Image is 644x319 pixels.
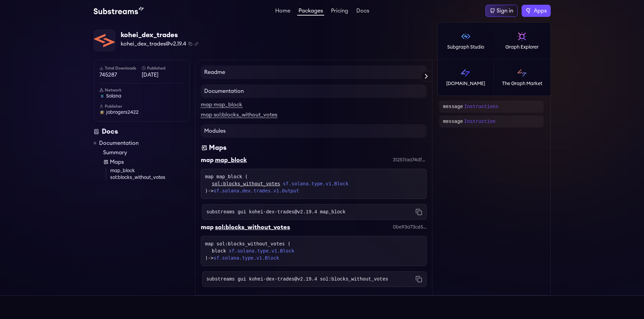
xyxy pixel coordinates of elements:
[460,68,471,78] img: Substreams logo
[415,276,422,283] button: Copy command to clipboard
[208,188,299,193] span: ->
[106,109,139,116] span: jobrogers2422
[215,155,247,165] div: map_block
[517,31,527,42] img: Graph Explorer logo
[110,174,190,181] a: sol:blocks_without_votes
[99,87,184,93] h6: Network
[494,23,550,59] a: Graph Explorer
[103,158,190,166] a: Maps
[443,103,463,110] p: message
[502,80,542,87] p: The Graph Market
[142,65,184,71] h6: Published
[443,118,463,125] p: message
[94,127,190,136] div: Docs
[393,157,427,163] div: 312511aa74df2607c8026aea98870fbd73da9d90
[208,255,279,261] span: ->
[201,65,427,79] h4: Readme
[188,42,192,46] button: Copy package name and version
[94,7,144,15] img: Substream's logo
[201,222,214,232] div: map
[494,59,550,96] a: The Graph Market
[201,143,208,153] img: Maps icon
[142,71,184,79] span: [DATE]
[201,112,277,118] a: map sol:blocks_without_votes
[205,240,422,262] div: map sol:blocks_without_votes ( )
[214,255,279,261] a: sf.solana.type.v1.Block
[201,84,427,98] h4: Documentation
[106,93,121,100] span: solana
[215,222,290,232] div: sol:blocks_without_votes
[229,247,294,255] a: sf.solana.type.v1.Block
[121,30,198,40] div: kohei_dex_trades
[103,159,109,165] img: Map icon
[517,68,527,78] img: The Graph Market logo
[485,5,518,17] a: Sign in
[94,30,115,51] img: Package Logo
[99,94,105,99] img: solana
[209,143,226,153] div: Maps
[99,71,142,79] span: 745287
[283,180,349,187] a: sf.solana.type.v1.Block
[99,110,105,115] img: User Avatar
[415,209,422,215] button: Copy command to clipboard
[460,31,471,42] img: Subgraph Studio logo
[99,93,184,100] a: solana
[464,118,495,125] p: Instruction
[207,276,388,283] code: substreams gui kohei-dex-trades@v2.19.4 sol:blocks_without_votes
[212,247,422,255] div: block
[214,188,299,193] a: sf.solana.dex.trades.v1.Output
[121,40,186,48] span: kohei_dex_trades@v2.19.4
[330,8,350,15] a: Pricing
[99,109,184,116] a: jobrogers2422
[99,139,139,147] a: Documentation
[201,155,214,165] div: map
[212,180,280,187] a: sol:blocks_without_votes
[110,167,190,174] a: map_block
[438,23,494,59] a: Subgraph Studio
[497,7,513,15] div: Sign in
[446,80,485,87] p: [DOMAIN_NAME]
[205,173,422,194] div: map map_block ( )
[194,42,198,46] button: Copy .spkg link to clipboard
[393,224,427,231] div: 0be93a73c65aa8ec2de4b1a47209edeea493ff29
[201,102,242,108] a: map map_block
[207,209,346,215] code: substreams gui kohei-dex-trades@v2.19.4 map_block
[526,8,531,14] img: The Graph logo
[447,44,484,51] p: Subgraph Studio
[99,65,142,71] h6: Total Downloads
[464,103,498,110] p: Instructions
[505,44,539,51] p: Graph Explorer
[297,8,324,16] a: Packages
[534,7,547,15] span: Apps
[99,104,184,109] h6: Publisher
[274,8,292,15] a: Home
[103,149,190,157] a: Summary
[355,8,371,15] a: Docs
[438,59,494,96] a: [DOMAIN_NAME]
[201,124,427,138] h4: Modules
